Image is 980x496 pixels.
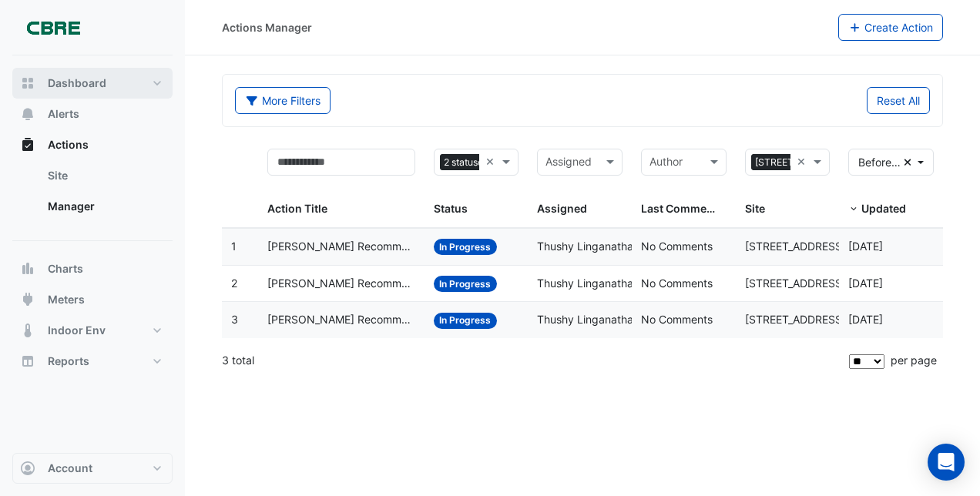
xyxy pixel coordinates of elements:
button: More Filters [235,87,331,114]
span: Charts [48,261,83,276]
span: No Comments [641,313,713,326]
fa-icon: Clear [904,154,912,170]
span: 2025-07-18T14:05:18.386 [848,313,883,326]
span: [PERSON_NAME] Recommendation- Water sub-meter [267,311,414,329]
div: Open Intercom Messenger [928,444,965,481]
button: Account [12,453,173,484]
span: Before: 02 Aug 25 [858,156,932,169]
span: Reports [48,354,89,369]
span: 2025-07-18T14:05:55.470 [848,276,883,290]
button: Actions [12,129,173,160]
a: Manager [35,191,173,222]
button: Reset All [867,87,930,114]
span: [PERSON_NAME] Recommendation- Electrical sub-meters [267,275,414,293]
span: In Progress [434,239,498,255]
span: [STREET_ADDRESS] [745,240,846,253]
span: Account [48,461,92,476]
span: Action Title [267,202,327,215]
span: [STREET_ADDRESS] [745,313,846,326]
span: Meters [48,292,85,307]
app-icon: Meters [20,292,35,307]
span: In Progress [434,313,498,329]
span: 2025-07-18T14:06:15.005 [848,240,883,253]
app-icon: Indoor Env [20,323,35,338]
span: Actions [48,137,89,152]
span: Thushy Linganathapillai [537,240,656,253]
span: per page [891,354,937,367]
app-icon: Alerts [20,106,35,122]
button: Dashboard [12,68,173,99]
app-icon: Charts [20,261,35,276]
img: Company Logo [18,12,88,43]
a: Site [35,160,173,191]
button: Reports [12,346,173,377]
span: Last Commented [641,202,730,215]
span: [STREET_ADDRESS] [745,276,846,290]
div: Actions Manager [222,19,312,35]
span: 2 statuses selected [440,154,532,171]
span: [STREET_ADDRESS] [751,154,848,171]
span: 3 [231,313,238,326]
span: Status [434,202,468,215]
span: Thushy Linganathapillai [537,313,656,326]
span: In Progress [434,276,498,292]
span: Alerts [48,106,79,122]
app-icon: Dashboard [20,75,35,91]
button: Charts [12,253,173,284]
button: Meters [12,284,173,315]
button: Before: [DATE] [848,149,934,176]
span: Clear [797,153,810,171]
span: No Comments [641,240,713,253]
app-icon: Reports [20,354,35,369]
div: 3 total [222,341,846,380]
span: No Comments [641,276,713,290]
span: Indoor Env [48,323,106,338]
button: Indoor Env [12,315,173,346]
div: Actions [12,160,173,228]
span: Site [745,202,765,215]
button: Alerts [12,99,173,129]
span: [PERSON_NAME] Recommendation- Tenant condenser water loop [267,238,414,256]
span: 2 [231,276,237,290]
span: Dashboard [48,75,106,91]
span: Clear [485,153,498,171]
app-icon: Actions [20,137,35,152]
button: Create Action [838,14,944,41]
span: Updated [861,202,906,215]
span: 1 [231,240,237,253]
span: Assigned [537,202,587,215]
span: Thushy Linganathapillai [537,276,656,290]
